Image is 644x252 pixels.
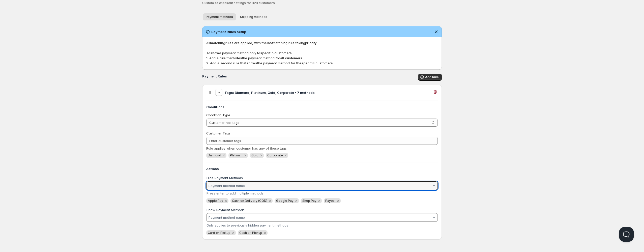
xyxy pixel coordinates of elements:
iframe: Help Scout Beacon - Open [619,227,634,242]
b: last [267,41,273,45]
span: Gold [251,153,258,157]
button: Remove Card on Pickup [231,231,236,235]
div: Only applies to previously hidden payment methods [207,223,438,227]
span: Cash on Delivery (COD) [232,199,267,203]
h2: Payment Rules setup [211,29,246,34]
b: shows [246,61,257,65]
h4: Actions [206,166,438,171]
input: Enter customer tags [206,137,438,145]
label: Show Payment Methods [207,208,245,212]
span: Paypal [325,199,335,203]
button: Remove Gold [259,153,264,158]
button: Remove Shop Pay [317,199,321,203]
h2: Payment Rules [202,74,227,81]
h3: Tags: Diamond, Platinum, Gold, Corporate • 7 methods [224,90,315,95]
b: priority [305,41,317,45]
span: Cash on Pickup [239,231,262,235]
button: Dismiss notification [433,28,440,35]
span: Shop Pay [302,199,316,203]
button: Remove Platinum [243,153,248,158]
b: specific customers [301,61,333,65]
button: Remove Paypal [336,199,340,203]
span: Google Pay [276,199,294,203]
b: specific customers [260,51,292,55]
span: Platinum [230,153,243,157]
div: Press enter to add multiple methods [207,191,438,195]
button: Remove Google Pay [294,199,299,203]
span: Corporate [267,153,283,157]
span: Payment methods [206,15,233,19]
span: Add Rule [425,75,439,79]
p: Customize checkout settings for B2B customers [202,1,442,5]
p: All rules are applied, with the matching rule taking . To a payment method only to : 1. Add a rul... [206,40,438,66]
span: Diamond [208,153,221,157]
label: Hide Payment Methods [207,176,243,180]
span: Apple Pay [208,199,223,203]
span: Condition Type [206,113,230,117]
span: Customer Tags [206,131,230,135]
span: Rule applies when customer has any of these tags [206,146,287,150]
input: Payment method name [208,213,431,221]
span: Card on Pickup [208,231,230,235]
span: Shipping methods [240,15,267,19]
button: Remove Diamond [222,153,226,158]
button: Remove Corporate [283,153,288,158]
button: Remove Cash on Delivery (COD) [268,199,272,203]
input: Payment method name [208,182,431,190]
button: Remove Cash on Pickup [263,231,267,235]
b: show [210,51,219,55]
b: hides [233,56,242,60]
button: Remove Apple Pay [224,199,228,203]
b: all customers [280,56,302,60]
b: matching [210,41,225,45]
h4: Conditions [206,104,438,109]
button: Add Rule [418,74,442,81]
